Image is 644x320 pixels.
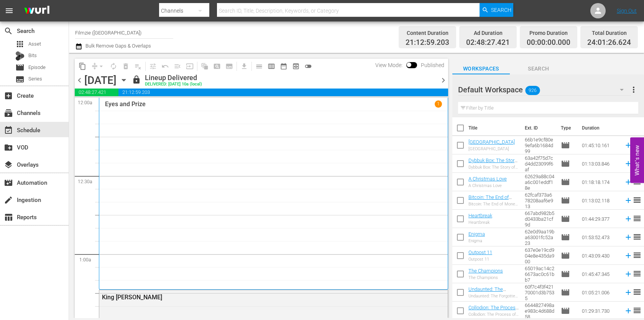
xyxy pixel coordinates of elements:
svg: Add to Schedule [624,178,632,186]
span: 02:48:27.421 [75,89,118,96]
span: Episode [561,251,570,260]
svg: Add to Schedule [624,196,632,205]
div: Outpost 11 [468,257,492,262]
span: Day Calendar View [250,59,265,74]
td: 65019ac14c26673ac0c61bb7 [522,265,558,283]
span: Episode [15,63,25,72]
div: Content Duration [406,28,449,38]
span: Published [417,62,448,68]
span: chevron_left [75,75,84,85]
span: Episode [561,214,570,223]
a: Outpost 11 [468,249,492,255]
span: reorder [632,269,642,278]
td: 6644827498ae983c4d688d58 [522,302,558,320]
span: 21:12:59.203 [406,38,449,47]
td: 667abd982b5d0433ba21cf9d [522,210,558,228]
span: Month Calendar View [278,60,290,72]
a: Collodion: The Process of Preservation [468,305,519,316]
svg: Add to Schedule [624,307,632,315]
span: Create Series Block [223,60,235,72]
span: Search [4,26,13,36]
span: VOD [4,143,13,152]
td: 66b1e9cf80e9efa6b1684d99 [522,136,558,154]
div: Heartbreak [468,220,492,225]
td: 01:45:47.345 [579,265,621,283]
div: A Christmas Love [468,183,507,188]
span: reorder [632,232,642,241]
span: reorder [632,251,642,260]
button: more_vert [629,80,638,99]
div: Default Workspace [458,79,631,100]
td: 01:45:10.161 [579,136,621,154]
div: Dybbuk Box: The Story of [PERSON_NAME] [468,165,519,170]
td: 01:29:31.730 [579,302,621,320]
a: Undaunted: The Forgotten Giants of the Allegheny Observatory [468,286,518,304]
div: Lineup Delivered [145,74,202,82]
svg: Add to Schedule [624,159,632,168]
td: 01:13:03.846 [579,154,621,173]
span: Asset [15,39,25,49]
th: Ext. ID [520,117,556,139]
span: toggle_off [304,62,312,70]
span: Schedule [4,126,13,135]
button: Search [480,3,513,17]
svg: Add to Schedule [624,141,632,149]
span: reorder [632,195,642,205]
div: The Champions [468,275,503,280]
span: Update Metadata from Key Asset [184,60,196,72]
span: Search [491,3,511,17]
span: Reports [4,213,13,222]
td: 01:43:09.430 [579,246,621,265]
span: 02:48:27.421 [466,38,510,47]
a: A Christmas Love [468,176,507,182]
th: Type [556,117,577,139]
th: Duration [577,117,623,139]
a: Bitcoin: The End of Money as We Know It [468,194,515,206]
svg: Add to Schedule [624,215,632,223]
svg: Add to Schedule [624,233,632,241]
span: Bits [28,52,37,59]
svg: Add to Schedule [624,270,632,278]
span: Episode [561,233,570,242]
span: Episode [561,269,570,279]
td: 637e0e19cd904e8e435da900 [522,246,558,265]
td: 01:44:29.377 [579,210,621,228]
span: preview_outlined [292,62,300,70]
span: Series [28,75,42,83]
a: Enigma [468,231,485,237]
td: 62e0d9aa19ba63001fc52a23 [522,228,558,246]
div: Enigma [468,238,485,243]
span: Episode [561,196,570,205]
span: Copy Lineup [76,60,89,72]
span: Channels [4,108,13,118]
div: King [PERSON_NAME] [102,294,404,301]
span: Workspaces [452,64,510,74]
span: content_copy [79,62,86,70]
div: Undaunted: The Forgotten Giants of the Allegheny Observatory [468,294,519,299]
span: Create [4,91,13,100]
span: Episode [561,177,570,187]
td: 01:05:21.006 [579,283,621,302]
div: Total Duration [587,28,631,38]
td: 01:18:18.174 [579,173,621,191]
span: Bulk Remove Gaps & Overlaps [84,43,151,49]
span: Week Calendar View [265,60,278,72]
a: Sign Out [617,8,637,14]
span: chevron_right [439,75,448,85]
span: Automation [4,178,13,187]
span: reorder [632,287,642,297]
svg: Add to Schedule [624,288,632,297]
span: Download as CSV [235,59,250,74]
span: more_vert [629,85,638,94]
span: View Mode: [371,62,406,68]
a: Heartbreak [468,213,492,218]
span: View Backup [290,60,302,72]
th: Title [468,117,520,139]
span: menu [5,6,14,15]
span: Episode [561,306,570,315]
span: Ingestion [4,195,13,205]
span: calendar_view_week_outlined [268,62,275,70]
span: Search [510,64,567,74]
span: Asset [28,40,41,48]
span: Overlays [4,160,13,169]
